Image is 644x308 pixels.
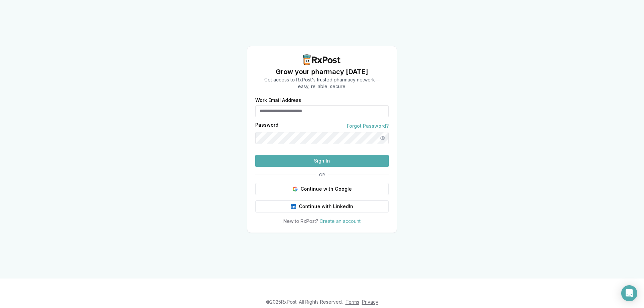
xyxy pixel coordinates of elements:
a: Terms [345,299,359,305]
img: Google [292,186,298,192]
button: Continue with LinkedIn [255,200,389,212]
img: RxPost Logo [301,54,343,65]
a: Privacy [362,299,378,305]
label: Password [255,123,278,129]
div: Open Intercom Messenger [621,285,637,301]
button: Show password [377,132,389,144]
a: Forgot Password? [347,123,389,129]
p: Get access to RxPost's trusted pharmacy network— easy, reliable, secure. [264,76,380,90]
button: Sign In [255,155,389,167]
img: LinkedIn [291,204,296,209]
span: New to RxPost? [283,218,318,224]
button: Continue with Google [255,183,389,195]
h1: Grow your pharmacy [DATE] [264,67,380,76]
label: Work Email Address [255,98,389,103]
a: Create an account [320,218,361,224]
span: OR [316,172,328,178]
